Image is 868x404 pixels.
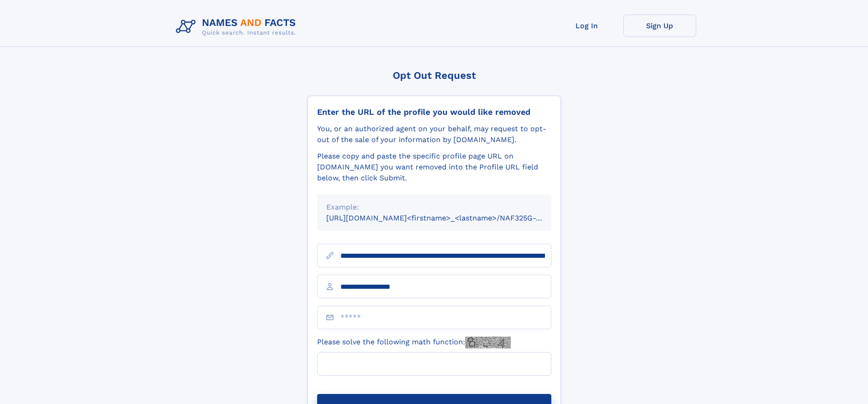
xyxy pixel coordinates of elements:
[623,15,696,37] a: Sign Up
[317,123,551,145] div: You, or an authorized agent on your behalf, may request to opt-out of the sale of your informatio...
[550,15,623,37] a: Log In
[317,107,551,117] div: Enter the URL of the profile you would like removed
[308,70,561,81] div: Opt Out Request
[326,214,569,222] small: [URL][DOMAIN_NAME]<firstname>_<lastname>/NAF325G-xxxxxxxx
[317,151,551,184] div: Please copy and paste the specific profile page URL on [DOMAIN_NAME] you want removed into the Pr...
[172,15,303,39] img: Logo Names and Facts
[317,337,511,348] label: Please solve the following math function:
[326,202,542,213] div: Example:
